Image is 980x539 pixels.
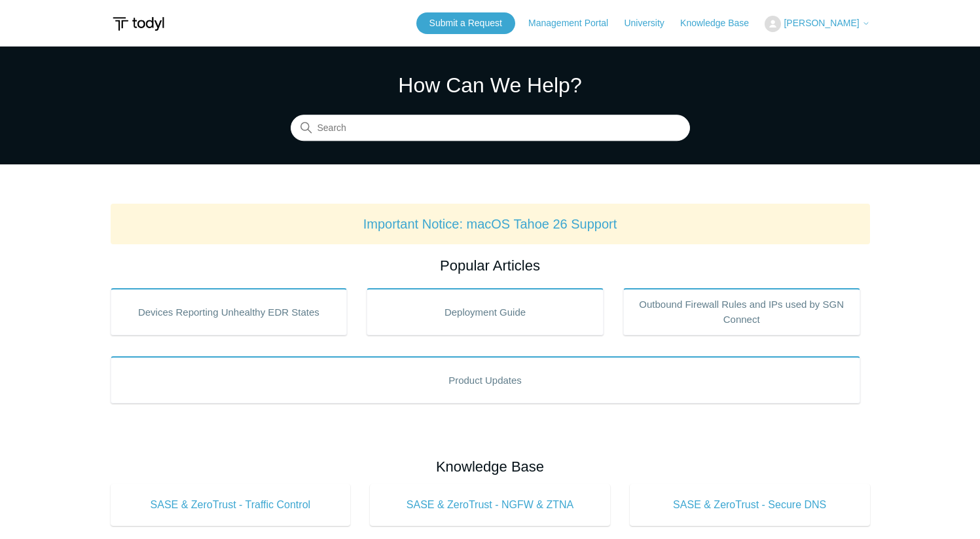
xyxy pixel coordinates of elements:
a: Product Updates [111,356,860,403]
span: [PERSON_NAME] [784,18,859,28]
a: University [624,16,677,30]
span: SASE & ZeroTrust - Secure DNS [649,497,850,513]
a: Knowledge Base [680,16,762,30]
a: SASE & ZeroTrust - Traffic Control [111,484,351,526]
h2: Popular Articles [111,255,870,276]
h2: Knowledge Base [111,456,870,477]
a: Management Portal [528,16,621,30]
button: [PERSON_NAME] [765,16,869,32]
span: SASE & ZeroTrust - NGFW & ZTNA [390,497,590,513]
a: Deployment Guide [367,288,604,335]
a: SASE & ZeroTrust - NGFW & ZTNA [370,484,610,526]
span: SASE & ZeroTrust - Traffic Control [130,497,331,513]
a: Outbound Firewall Rules and IPs used by SGN Connect [623,288,860,335]
img: Todyl Support Center Help Center home page [111,12,166,36]
a: Devices Reporting Unhealthy EDR States [111,288,348,335]
a: SASE & ZeroTrust - Secure DNS [630,484,870,526]
input: Search [291,115,690,141]
a: Submit a Request [416,12,515,34]
h1: How Can We Help? [291,69,690,101]
a: Important Notice: macOS Tahoe 26 Support [363,217,617,231]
